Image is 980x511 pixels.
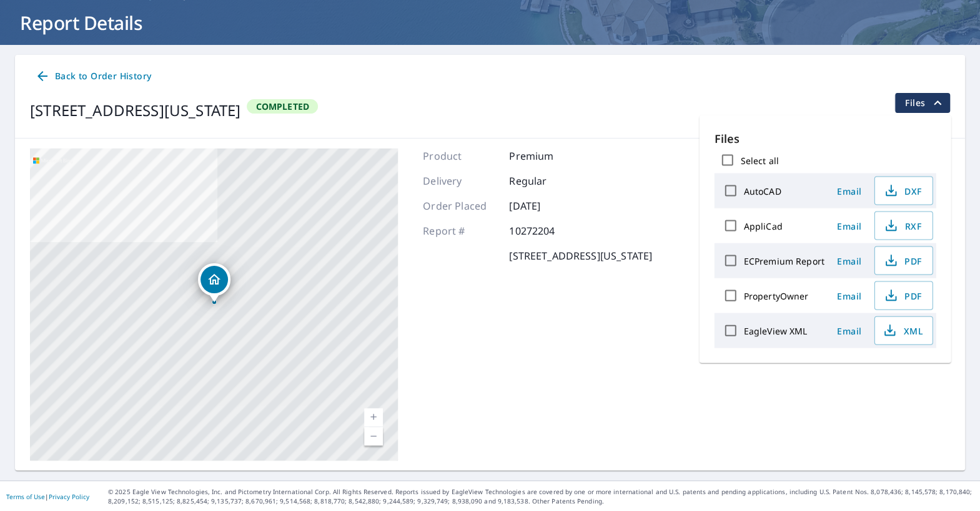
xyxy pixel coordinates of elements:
[198,263,230,302] div: Dropped pin, building 1, Residential property, 8 W Polk St Colorado Springs, CO 80907-6138
[894,93,950,113] button: filesDropdownBtn-10272204
[883,323,923,338] span: XML
[35,69,151,84] span: Back to Order History
[30,65,156,88] a: Back to Order History
[715,130,936,147] p: Files
[248,100,317,112] span: Completed
[15,10,965,36] h1: Report Details
[834,255,864,266] span: Email
[829,251,869,270] button: Email
[423,148,498,163] p: Product
[905,95,945,110] span: Files
[364,408,383,427] a: Current Level 17, Zoom In
[6,492,45,501] a: Terms of Use
[744,185,781,197] label: AutoCAD
[509,223,584,238] p: 10272204
[509,148,584,163] p: Premium
[874,316,933,345] button: XML
[108,487,974,506] p: © 2025 Eagle View Technologies, Inc. and Pictometry International Corp. All Rights Reserved. Repo...
[874,281,933,310] button: PDF
[364,427,383,445] a: Current Level 17, Zoom Out
[509,173,584,188] p: Regular
[829,181,869,200] button: Email
[829,286,869,305] button: Email
[423,223,498,238] p: Report #
[744,220,783,231] label: AppliCad
[883,183,923,198] span: DXF
[744,290,809,301] label: PropertyOwner
[834,324,864,336] span: Email
[6,493,89,500] p: |
[744,324,808,336] label: EagleView XML
[423,173,498,188] p: Delivery
[883,288,923,303] span: PDF
[874,212,933,240] button: RXF
[883,253,923,268] span: PDF
[744,255,824,266] label: ECPremium Report
[874,177,933,205] button: DXF
[834,290,864,301] span: Email
[874,246,933,275] button: PDF
[509,198,584,213] p: [DATE]
[741,154,779,166] label: Select all
[834,185,864,197] span: Email
[509,248,652,263] p: [STREET_ADDRESS][US_STATE]
[834,220,864,231] span: Email
[883,218,923,233] span: RXF
[829,321,869,340] button: Email
[49,492,89,501] a: Privacy Policy
[423,198,498,213] p: Order Placed
[829,216,869,235] button: Email
[30,99,240,122] div: [STREET_ADDRESS][US_STATE]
